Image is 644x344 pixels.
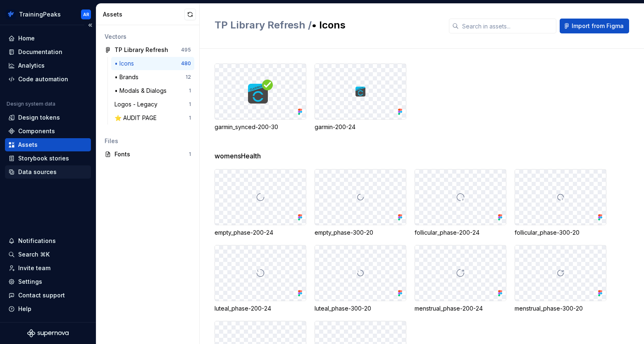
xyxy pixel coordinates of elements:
div: Code automation [18,75,68,83]
div: 495 [181,47,191,53]
div: Fonts [114,150,189,158]
button: TrainingPeaksAR [2,5,94,23]
div: 12 [186,74,191,80]
span: Import from Figma [572,22,624,30]
div: Design tokens [18,113,60,122]
div: Components [18,127,55,135]
a: • Icons480 [111,57,194,70]
a: Code automation [5,73,91,86]
a: • Modals & Dialogs1 [111,84,194,97]
div: Data sources [18,168,57,176]
div: Help [18,305,31,313]
div: • Icons [114,59,137,68]
button: Search ⌘K [5,248,91,261]
a: Data sources [5,165,91,179]
a: Analytics [5,59,91,72]
span: TP Library Refresh / [215,19,312,31]
a: ⭐️ AUDIT PAGE1 [111,111,194,125]
a: Invite team [5,262,91,275]
div: Documentation [18,48,62,56]
div: Search ⌘K [18,250,50,259]
div: Home [18,34,35,42]
div: menstrual_phase-200-24 [415,304,506,313]
div: Assets [18,141,38,149]
a: Logos - Legacy1 [111,98,194,111]
span: womensHealth [215,151,261,161]
div: 1 [189,151,191,158]
a: Storybook stories [5,152,91,165]
a: • Brands12 [111,71,194,84]
div: Notifications [18,237,56,245]
div: TP Library Refresh [114,46,168,54]
div: 1 [189,115,191,121]
button: Notifications [5,234,91,247]
div: garmin-200-24 [315,123,406,131]
div: Contact support [18,291,65,299]
div: Storybook stories [18,154,69,163]
div: 480 [181,60,191,67]
div: luteal_phase-200-24 [215,304,306,313]
div: follicular_phase-300-20 [515,229,606,237]
button: Help [5,302,91,316]
a: Assets [5,138,91,151]
h2: • Icons [215,19,439,32]
div: 1 [189,87,191,94]
div: Assets [103,10,184,19]
div: empty_phase-300-20 [315,229,406,237]
div: menstrual_phase-300-20 [515,304,606,313]
div: luteal_phase-300-20 [315,304,406,313]
div: AR [83,11,89,18]
a: Design tokens [5,111,91,124]
div: 1 [189,101,191,108]
div: • Modals & Dialogs [114,87,170,95]
div: ⭐️ AUDIT PAGE [114,114,160,122]
div: follicular_phase-200-24 [415,229,506,237]
a: TP Library Refresh495 [101,43,194,57]
div: • Brands [114,73,142,81]
button: Contact support [5,289,91,302]
div: Design system data [7,101,55,107]
svg: Supernova Logo [27,329,69,337]
button: Import from Figma [560,19,629,33]
div: Analytics [18,61,45,70]
div: garmin_synced-200-30 [215,123,306,131]
img: 4eb2c90a-beb3-47d2-b0e5-0e686db1db46.png [6,9,16,19]
div: Files [105,137,191,145]
button: Collapse sidebar [84,19,96,31]
div: Vectors [105,33,191,41]
div: TrainingPeaks [19,10,61,19]
div: empty_phase-200-24 [215,229,306,237]
a: Settings [5,275,91,288]
a: Home [5,32,91,45]
a: Components [5,125,91,138]
input: Search in assets... [459,19,556,33]
a: Documentation [5,45,91,59]
a: Fonts1 [101,148,194,161]
div: Settings [18,278,42,286]
div: Invite team [18,264,50,272]
div: Logos - Legacy [114,100,161,108]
